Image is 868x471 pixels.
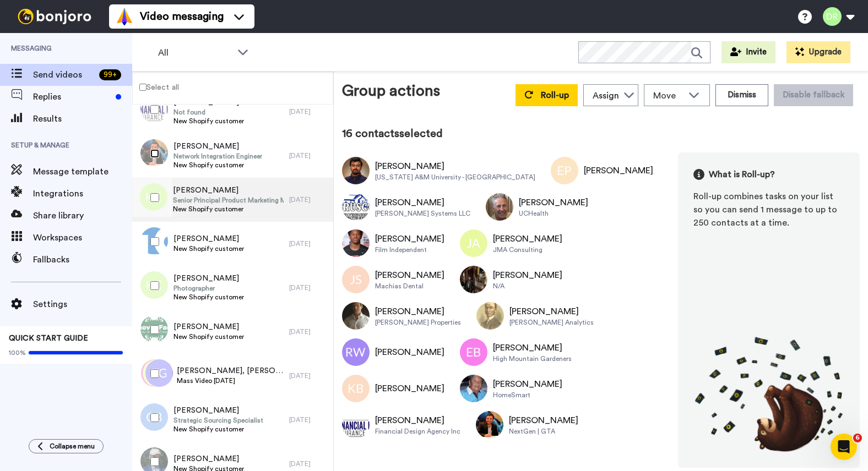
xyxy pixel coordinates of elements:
[289,239,328,248] div: [DATE]
[509,305,594,318] div: [PERSON_NAME]
[342,126,860,141] div: 16 contacts selected
[486,193,513,221] img: Image of Tim Voros
[289,459,328,468] div: [DATE]
[493,232,562,245] div: [PERSON_NAME]
[33,209,132,222] span: Share library
[509,318,594,327] div: [PERSON_NAME] Analytics
[693,336,844,452] img: joro-roll.png
[33,90,111,103] span: Replies
[342,302,370,330] img: Image of John Adamson
[173,405,263,416] span: [PERSON_NAME]
[551,157,578,184] img: Image of Earl George Porter
[493,282,562,291] div: N/A
[653,89,683,102] span: Move
[342,229,370,257] img: Image of Keith Fulton
[693,190,844,229] div: Roll-up combines tasks on your list so you can send 1 message to up to 250 contacts at a time.
[831,434,857,460] iframe: Intercom live chat
[375,282,444,291] div: Machias Dental
[173,293,244,302] span: New Shopify customer
[375,232,444,245] div: [PERSON_NAME]
[342,411,370,439] img: Image of Kyle Smith
[493,354,572,363] div: High Mountain Gardeners
[493,269,562,282] div: [PERSON_NAME]
[33,68,95,81] span: Send videos
[375,245,444,254] div: Film Independent
[33,231,132,244] span: Workspaces
[133,80,179,94] label: Select all
[9,348,26,357] span: 100%
[177,376,284,385] span: Mass Video [DATE]
[173,453,244,464] span: [PERSON_NAME]
[460,266,487,293] img: Image of Ira Stone
[33,165,132,178] span: Message template
[509,414,578,427] div: [PERSON_NAME]
[13,9,96,24] img: bj-logo-header-white.svg
[493,391,562,399] div: HomeSmart
[786,41,850,63] button: Upgrade
[375,160,535,173] div: [PERSON_NAME]
[173,284,244,293] span: Photographer
[774,84,853,106] button: Disable fallback
[173,108,244,117] span: Not found
[173,425,263,434] span: New Shopify customer
[173,416,263,425] span: Strategic Sourcing Specialist
[173,161,262,169] span: New Shopify customer
[342,80,440,106] div: Group actions
[173,152,262,161] span: Network Integration Engineer
[460,375,487,402] img: Image of Francisco Castorena
[342,266,370,293] img: Image of James Sparaga
[140,9,224,24] span: Video messaging
[33,112,132,125] span: Results
[715,84,768,106] button: Dismiss
[342,193,370,221] img: Image of DOMENIC BRUSCO
[289,371,328,380] div: [DATE]
[342,375,370,402] img: Image of Keith Bennett
[493,341,572,354] div: [PERSON_NAME]
[476,302,504,330] img: Image of Bill Caven
[177,365,284,376] span: [PERSON_NAME], [PERSON_NAME] & 40 others
[33,253,132,266] span: Fallbacks
[158,46,232,59] span: All
[139,84,147,91] input: Select all
[173,196,284,205] span: Senior Principal Product Marketing Manager
[516,84,578,106] button: Roll-up
[289,107,328,116] div: [DATE]
[173,141,262,152] span: [PERSON_NAME]
[375,427,460,436] div: Financial Design Agency Inc
[33,298,132,311] span: Settings
[375,318,461,327] div: [PERSON_NAME] Properties
[375,382,444,395] div: [PERSON_NAME]
[289,415,328,424] div: [DATE]
[173,233,244,244] span: [PERSON_NAME]
[709,168,775,181] span: What is Roll-up?
[173,332,244,341] span: New Shopify customer
[375,414,460,427] div: [PERSON_NAME]
[519,209,588,218] div: UCHealth
[342,157,370,184] img: Image of Ayush Goyal
[173,273,244,284] span: [PERSON_NAME]
[173,321,244,332] span: [PERSON_NAME]
[173,244,244,253] span: New Shopify customer
[509,427,578,436] div: NextGen | GTA
[9,335,88,342] span: QUICK START GUIDE
[584,164,653,177] div: [PERSON_NAME]
[460,338,487,366] img: Image of Eric Baumheier
[375,196,470,209] div: [PERSON_NAME]
[593,89,619,102] div: Assign
[460,229,487,257] img: Image of Joseph M. Agosta
[721,41,775,63] button: Invite
[289,283,328,292] div: [DATE]
[493,245,562,254] div: JMA Consulting
[99,69,121,80] div: 99 +
[173,185,284,196] span: [PERSON_NAME]
[116,8,133,25] img: vm-color.svg
[476,411,503,439] img: Image of Kevin Chandradas
[375,269,444,282] div: [PERSON_NAME]
[173,117,244,125] span: New Shopify customer
[541,91,569,100] span: Roll-up
[519,196,588,209] div: [PERSON_NAME]
[173,205,284,213] span: New Shopify customer
[493,377,562,391] div: [PERSON_NAME]
[33,187,132,200] span: Integrations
